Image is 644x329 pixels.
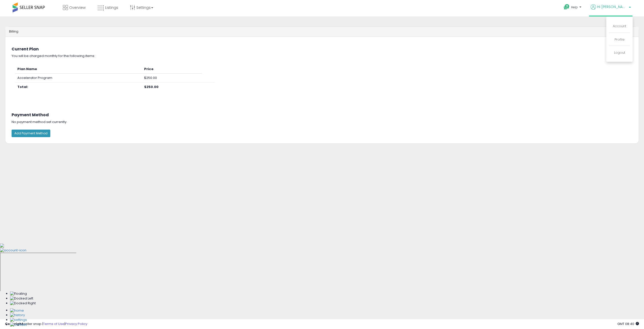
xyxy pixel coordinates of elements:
h3: Current Plan [12,47,632,51]
span: Hi [PERSON_NAME] [597,4,627,9]
img: Contact [10,322,27,327]
div: Billing [5,27,639,37]
a: Account [613,24,626,28]
th: Plan Name [15,65,142,74]
th: Price [142,65,202,74]
button: Add Payment Method [12,130,50,137]
span: Listings [105,5,118,10]
div: No payment method set currently. [8,120,636,125]
span: Overview [69,5,86,10]
img: Docked Left [10,296,33,301]
a: Profile [615,37,625,42]
h3: Payment Method [12,113,632,117]
img: Floating [10,291,27,296]
td: $250.00 [142,74,202,83]
i: Get Help [563,4,570,10]
img: Settings [10,318,27,322]
b: Total: [17,84,28,89]
a: Logout [614,50,625,55]
span: You will be charged monthly for the following items: [12,53,95,58]
span: Help [571,5,578,9]
img: Home [10,308,24,313]
b: $250.00 [144,84,158,89]
a: Hi [PERSON_NAME] [591,4,631,16]
td: Accelerator Program [15,74,142,83]
img: Docked Right [10,301,36,306]
img: History [10,313,25,318]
